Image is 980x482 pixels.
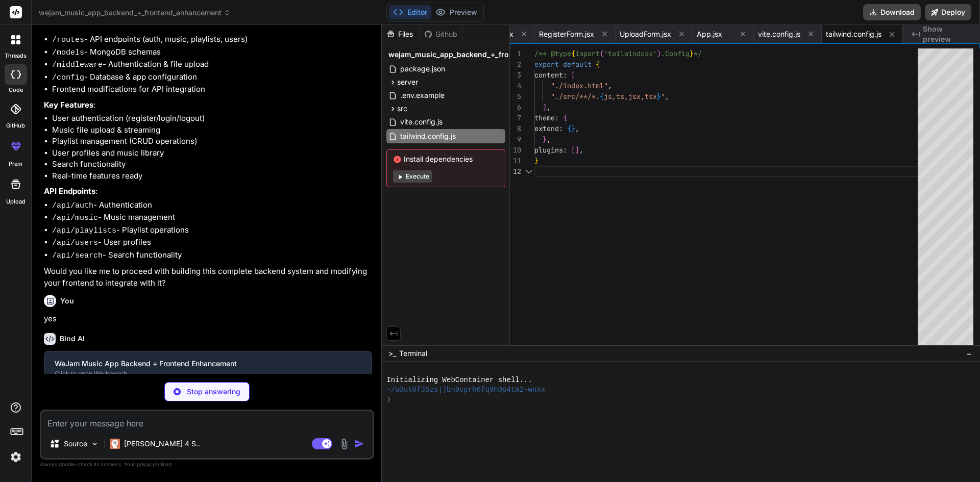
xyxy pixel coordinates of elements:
span: [ [571,145,575,155]
label: GitHub [6,121,25,130]
p: : [44,99,372,111]
p: Source [64,439,87,449]
span: 'tailwindcss' [604,49,657,58]
li: - Authentication & file upload [52,59,372,71]
span: content [534,70,563,80]
div: WeJam Music App Backend + Frontend Enhancement [55,359,345,369]
div: Click to collapse the range. [522,166,535,177]
span: .env.example [399,89,446,102]
span: : [555,113,559,122]
li: - Authentication [52,199,372,212]
span: [ [571,70,575,80]
div: Files [382,29,420,39]
label: Upload [6,197,26,206]
div: 3 [510,70,521,81]
code: /config [52,73,84,82]
span: export [534,60,559,69]
span: extend [534,124,559,133]
span: : [559,124,563,133]
button: − [964,345,974,362]
p: Always double-check its answers. Your in Bind [40,460,374,469]
li: - User profiles [52,237,372,249]
span: "./index.html" [551,81,608,90]
li: Music file upload & streaming [52,124,372,136]
span: Terminal [399,348,427,359]
strong: API Endpoints [44,186,95,196]
span: default [563,60,592,69]
p: Stop answering [187,387,240,397]
span: ( [600,49,604,58]
span: ) [657,49,661,58]
span: { [571,49,575,58]
span: wejam_music_app_backend_+_frontend_enhancement [388,49,581,60]
button: Editor [389,5,431,19]
span: { [596,60,600,69]
div: Click to open Workbench [55,370,345,378]
span: privacy [137,461,155,467]
img: icon [354,439,364,449]
span: vite.config.js [399,116,444,128]
span: , [579,145,583,155]
img: settings [7,448,24,466]
code: /api/users [52,239,98,247]
span: Show preview [923,24,972,44]
span: plugins [534,145,563,155]
span: .Config [661,49,690,58]
span: wejam_music_app_backend_+_frontend_enhancement [39,8,231,18]
div: 5 [510,91,521,102]
code: /api/search [52,251,103,260]
span: App.jsx [697,29,722,39]
li: - Playlist operations [52,224,372,237]
div: 7 [510,113,521,123]
h6: You [60,296,74,306]
button: Preview [431,5,481,19]
span: } [543,135,547,144]
code: /api/music [52,214,98,222]
span: src [397,104,407,114]
span: package.json [399,63,446,75]
span: Install dependencies [393,154,499,164]
button: Download [863,4,921,20]
div: 9 [510,134,521,145]
span: { [563,113,567,122]
img: Claude 4 Sonnet [110,439,120,449]
span: } [571,124,575,133]
li: Search functionality [52,159,372,170]
li: Frontend modifications for API integration [52,84,372,95]
p: Would you like me to proceed with building this complete backend system and modifying your fronte... [44,266,372,289]
span: { [567,124,571,133]
span: } [690,49,694,58]
li: User authentication (register/login/logout) [52,113,372,124]
span: : [563,70,567,80]
span: Initializing WebContainer shell... [386,375,532,385]
div: 2 [510,59,521,70]
li: Real-time features ready [52,170,372,182]
div: 10 [510,145,521,156]
div: 6 [510,102,521,113]
span: js,ts,jsx,tsx [604,92,657,101]
span: , [608,81,612,90]
div: Github [420,29,462,39]
div: 4 [510,81,521,91]
span: ] [543,103,547,112]
button: WeJam Music App Backend + Frontend EnhancementClick to open Workbench [44,351,355,385]
label: prem [9,160,22,168]
code: /routes [52,36,84,44]
span: − [966,348,972,359]
li: - Search functionality [52,249,372,262]
li: - API endpoints (auth, music, playlists, users) [52,34,372,46]
span: theme [534,113,555,122]
span: vite.config.js [758,29,800,39]
span: import [575,49,600,58]
span: server [397,77,418,87]
code: /api/auth [52,201,93,210]
label: code [9,86,23,94]
h6: Bind AI [60,334,85,344]
li: - MongoDB schemas [52,46,372,59]
span: , [547,103,551,112]
code: /middleware [52,61,103,69]
span: } [534,156,538,165]
img: attachment [338,438,350,450]
div: 8 [510,123,521,134]
li: User profiles and music library [52,147,372,159]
